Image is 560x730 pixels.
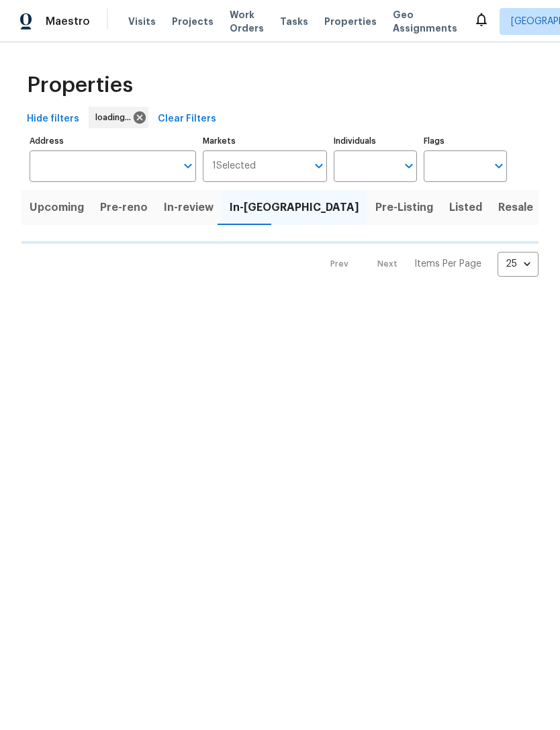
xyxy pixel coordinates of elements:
[30,198,84,217] span: Upcoming
[230,8,264,35] span: Work Orders
[212,161,256,172] span: 1 Selected
[393,8,457,35] span: Geo Assignments
[30,137,196,145] label: Address
[158,111,216,128] span: Clear Filters
[46,15,90,28] span: Maestro
[334,137,417,145] label: Individuals
[324,15,377,28] span: Properties
[152,107,222,132] button: Clear Filters
[424,137,507,145] label: Flags
[89,107,148,128] div: loading...
[375,198,433,217] span: Pre-Listing
[172,15,214,28] span: Projects
[498,246,539,281] div: 25
[318,252,539,277] nav: Pagination Navigation
[100,198,148,217] span: Pre-reno
[21,107,85,132] button: Hide filters
[27,111,79,128] span: Hide filters
[310,156,328,175] button: Open
[128,15,156,28] span: Visits
[179,156,197,175] button: Open
[27,79,133,92] span: Properties
[280,17,308,26] span: Tasks
[449,198,482,217] span: Listed
[230,198,359,217] span: In-[GEOGRAPHIC_DATA]
[414,257,481,271] p: Items Per Page
[400,156,418,175] button: Open
[489,156,508,175] button: Open
[164,198,214,217] span: In-review
[203,137,328,145] label: Markets
[95,111,136,124] span: loading...
[498,198,533,217] span: Resale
